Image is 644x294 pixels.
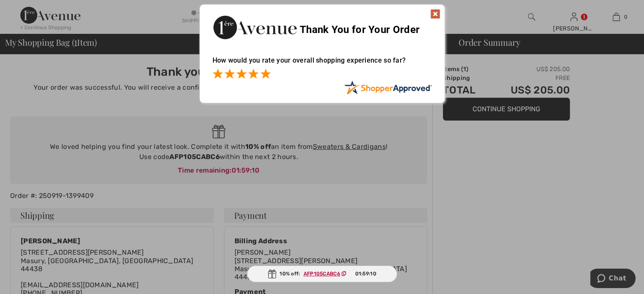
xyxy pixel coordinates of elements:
ins: AFP105CABC6 [304,271,340,277]
div: How would you rate your overall shopping experience so far? [213,48,432,80]
img: x [430,9,440,19]
div: 10% off: [247,266,397,282]
span: 01:59:10 [355,270,376,278]
img: Thank You for Your Order [213,13,297,41]
span: Chat [19,6,36,14]
span: Thank You for Your Order [300,24,420,36]
img: Gift.svg [268,269,276,278]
